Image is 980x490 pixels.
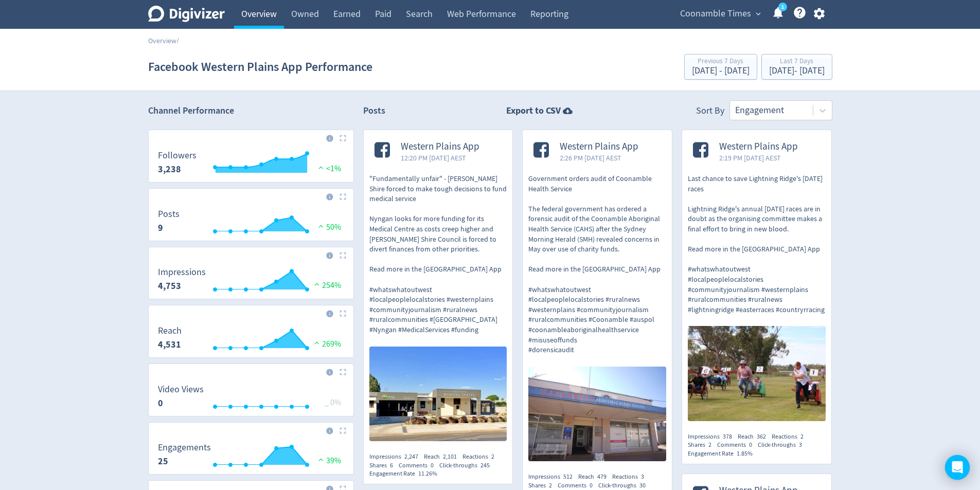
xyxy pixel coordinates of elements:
img: Placeholder [340,369,346,375]
div: Impressions [528,473,578,481]
strong: 25 [158,455,168,467]
div: Click-throughs [598,481,651,490]
a: 1 [778,3,787,11]
img: positive-performance.svg [312,280,322,288]
span: 6 [390,461,393,469]
div: Impressions [688,432,738,441]
svg: Reach 4,531 [153,326,349,353]
div: Click-throughs [439,461,495,470]
div: Last 7 Days [769,58,825,66]
span: 269% [312,339,341,349]
strong: 4,531 [158,338,181,351]
div: Reach [738,432,772,441]
button: Last 7 Days[DATE]- [DATE] [761,54,832,80]
img: Placeholder [340,252,346,259]
span: 245 [480,461,490,469]
span: 254% [312,280,341,291]
span: 362 [757,432,766,441]
span: 0 [749,441,752,449]
span: 378 [723,432,732,441]
div: Open Intercom Messenger [945,455,970,480]
span: _ 0% [325,397,341,408]
span: 1.85% [737,449,753,458]
button: Previous 7 Days[DATE] - [DATE] [684,54,757,80]
svg: Engagements 25 [153,443,349,470]
div: Impressions [369,452,424,461]
dt: Video Views [158,384,204,395]
div: Sort By [696,104,724,120]
div: Engagement Rate [688,449,758,458]
strong: 0 [158,397,163,409]
div: Reactions [772,432,809,441]
strong: 9 [158,222,163,234]
span: Western Plains App [560,141,638,153]
span: Coonamble Times [680,6,751,22]
div: [DATE] - [DATE] [692,66,750,76]
button: Coonamble Times [676,6,763,22]
span: 2 [491,452,494,461]
div: Reactions [612,473,650,481]
strong: 4,753 [158,280,181,292]
a: Western Plains App2:26 PM [DATE] AESTGovernment orders audit of Coonamble Health Service The fede... [523,130,672,464]
span: <1% [316,164,341,174]
span: 2 [800,432,804,441]
div: [DATE] - [DATE] [769,66,825,76]
p: Last chance to save Lightning Ridge's [DATE] races Lightning Ridge's annual [DATE] races are in d... [688,174,826,315]
p: "Fundamentally unfair" - [PERSON_NAME] Shire forced to make tough decisions to fund medical servi... [369,174,507,335]
span: 0 [431,461,434,469]
img: positive-performance.svg [312,339,322,347]
a: Western Plains App12:20 PM [DATE] AEST"Fundamentally unfair" - [PERSON_NAME] Shire forced to make... [364,130,513,444]
div: Shares [369,461,399,470]
div: Shares [688,441,717,449]
span: 2,247 [404,452,418,461]
h1: Facebook Western Plains App Performance [148,50,372,83]
span: 512 [563,473,573,481]
div: Click-throughs [758,441,808,449]
span: 479 [597,473,607,481]
dt: Posts [158,208,180,220]
span: 2:26 PM [DATE] AEST [560,153,638,163]
span: 2 [549,481,552,489]
div: Comments [399,461,439,470]
dt: Followers [158,150,197,161]
p: Government orders audit of Coonamble Health Service The federal government has ordered a forensic... [528,174,666,355]
dt: Engagements [158,442,211,453]
span: expand_more [754,9,763,19]
span: / [176,36,179,45]
img: positive-performance.svg [316,164,326,171]
a: Western Plains App2:19 PM [DATE] AESTLast chance to save Lightning Ridge's [DATE] races Lightning... [682,130,831,424]
div: Previous 7 Days [692,58,750,66]
div: Reach [424,452,462,461]
img: positive-performance.svg [316,222,326,230]
span: 11.26% [418,469,437,478]
img: Placeholder [340,310,346,317]
div: Reactions [462,452,500,461]
span: Western Plains App [401,141,479,153]
span: 39% [316,456,341,466]
span: 30 [639,481,646,489]
strong: Export to CSV [506,104,561,117]
span: Western Plains App [719,141,798,153]
img: Placeholder [340,193,346,200]
dt: Reach [158,325,182,337]
svg: Followers 3,238 [153,151,349,178]
strong: 3,238 [158,163,181,175]
svg: Video Views 0 [153,385,349,412]
div: Comments [717,441,758,449]
span: 2,101 [443,452,457,461]
h2: Posts [363,104,385,120]
span: 0 [590,481,593,489]
div: Reach [578,473,612,481]
span: 2 [708,441,711,449]
img: positive-performance.svg [316,456,326,463]
svg: Posts 9 [153,209,349,237]
span: 50% [316,222,341,232]
a: Overview [148,36,176,45]
div: Comments [558,481,598,490]
dt: Impressions [158,266,206,278]
span: 3 [641,473,644,481]
img: Placeholder [340,427,346,434]
div: Shares [528,481,558,490]
span: 12:20 PM [DATE] AEST [401,153,479,163]
img: Placeholder [340,135,346,141]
